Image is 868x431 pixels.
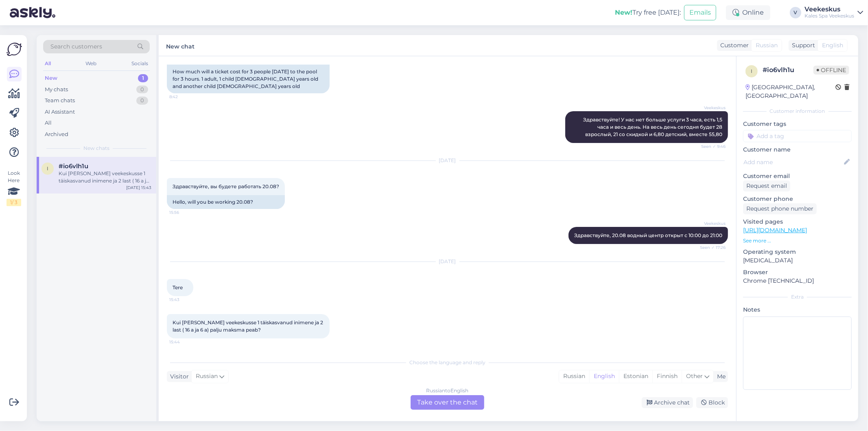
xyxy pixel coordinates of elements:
[743,218,852,226] p: Visited pages
[746,83,835,100] div: [GEOGRAPHIC_DATA], [GEOGRAPHIC_DATA]
[84,58,98,69] div: Web
[126,185,151,191] div: [DATE] 15:43
[83,145,109,152] span: New chats
[743,293,852,301] div: Extra
[717,41,749,50] div: Customer
[642,397,693,408] div: Archive chat
[695,244,726,251] span: Seen ✓ 17:26
[695,105,726,111] span: Veekeskus
[756,41,778,50] span: Russian
[805,13,854,19] div: Kales Spa Veekeskus
[743,203,817,214] div: Request phone number
[726,5,770,20] div: Online
[743,180,790,191] div: Request email
[743,268,852,277] p: Browser
[173,319,324,333] span: Kui [PERSON_NAME] veekeskusse 1 täiskasvanud inimene ja 2 last ( 16 a ja 6 a) palju maksma peab?
[615,9,632,16] b: New!
[743,277,852,285] p: Chrome [TECHNICAL_ID]
[167,372,189,381] div: Visitor
[47,165,48,172] span: i
[743,120,852,128] p: Customer tags
[789,41,815,50] div: Support
[7,199,21,206] div: 1 / 3
[50,42,102,51] span: Search customers
[695,220,726,226] span: Veekeskus
[615,8,681,18] div: Try free [DATE]:
[822,41,843,50] span: English
[743,248,852,256] p: Operating system
[136,97,148,105] div: 0
[619,370,652,383] div: Estonian
[45,119,52,127] div: All
[166,40,195,51] label: New chat
[45,108,75,116] div: AI Assistant
[559,370,589,383] div: Russian
[751,68,752,74] span: i
[805,6,863,19] a: VeekeskusKales Spa Veekeskus
[426,387,469,394] div: Russian to English
[45,86,68,94] div: My chats
[169,297,200,303] span: 15:43
[589,370,619,383] div: English
[743,130,852,142] input: Add a tag
[167,157,728,164] div: [DATE]
[7,169,21,206] div: Look Here
[652,370,682,383] div: Finnish
[743,237,852,244] p: See more ...
[136,86,148,94] div: 0
[686,372,703,380] span: Other
[743,108,852,115] div: Customer information
[695,143,726,150] span: Seen ✓ 9:46
[763,65,813,75] div: # io6vlh1u
[714,372,726,381] div: Me
[813,66,849,75] span: Offline
[45,97,75,105] div: Team chats
[169,339,200,345] span: 15:44
[684,5,716,20] button: Emails
[574,232,722,238] span: Здравствуйте, 20.08 водный центр открыт с 10:00 до 21:00
[45,74,57,82] div: New
[138,74,148,82] div: 1
[743,256,852,265] p: [MEDICAL_DATA]
[805,6,854,13] div: Veekeskus
[743,158,842,167] input: Add name
[743,195,852,203] p: Customer phone
[411,395,484,410] div: Take over the chat
[167,359,728,366] div: Choose the language and reply
[743,306,852,314] p: Notes
[790,7,801,18] div: V
[130,58,150,69] div: Socials
[167,65,330,93] div: How much will a ticket cost for 3 people [DATE] to the pool for 3 hours. 1 adult, 1 child [DEMOGR...
[43,58,52,69] div: All
[743,226,807,234] a: [URL][DOMAIN_NAME]
[743,145,852,154] p: Customer name
[583,117,724,137] span: Здравствуйте! У нас нет больше услуги 3 часа, есть 1,5 часа и весь день. На весь день сегодня буд...
[196,372,218,381] span: Russian
[169,94,200,100] span: 8:42
[169,209,200,215] span: 15:56
[45,130,68,139] div: Archived
[59,170,151,185] div: Kui [PERSON_NAME] veekeskusse 1 täiskasvanud inimene ja 2 last ( 16 a ja 6 a) palju maksma peab?
[167,195,285,209] div: Hello, will you be working 20.08?
[696,397,728,408] div: Block
[173,284,183,290] span: Tere
[7,42,22,57] img: Askly Logo
[59,163,88,170] span: #io6vlh1u
[743,172,852,180] p: Customer email
[167,258,728,265] div: [DATE]
[173,183,279,189] span: Здравствуйте, вы будете работать 20.08?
